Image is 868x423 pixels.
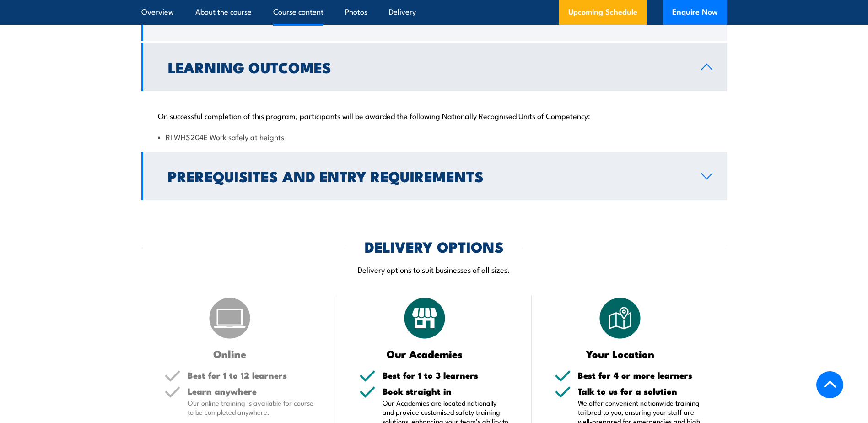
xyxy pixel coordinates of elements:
h5: Book straight in [383,387,509,396]
p: Our online training is available for course to be completed anywhere. [188,398,314,417]
h3: Online [164,348,296,359]
h5: Best for 1 to 3 learners [383,371,509,380]
h5: Talk to us for a solution [578,387,704,396]
h3: Your Location [555,348,686,359]
h2: Learning Outcomes [168,60,686,73]
h5: Learn anywhere [188,387,314,396]
p: On successful completion of this program, participants will be awarded the following Nationally R... [158,111,711,120]
h3: Our Academies [359,348,491,359]
a: Prerequisites and Entry Requirements [141,152,727,200]
h2: DELIVERY OPTIONS [365,240,504,253]
h5: Best for 1 to 12 learners [188,371,314,380]
h2: Prerequisites and Entry Requirements [168,169,686,182]
a: Learning Outcomes [141,43,727,91]
h5: Best for 4 or more learners [578,371,704,380]
li: RIIWHS204E Work safely at heights [158,131,711,142]
p: Delivery options to suit businesses of all sizes. [141,264,727,275]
